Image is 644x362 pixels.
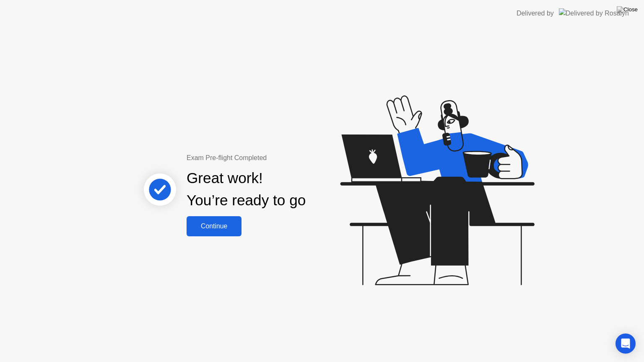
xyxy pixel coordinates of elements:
[187,153,360,163] div: Exam Pre-flight Completed
[187,216,241,236] button: Continue
[187,167,306,212] div: Great work! You’re ready to go
[559,8,629,18] img: Delivered by Rosalyn
[189,222,239,230] div: Continue
[617,6,638,13] img: Close
[615,334,636,354] div: Open Intercom Messenger
[517,8,554,18] div: Delivered by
